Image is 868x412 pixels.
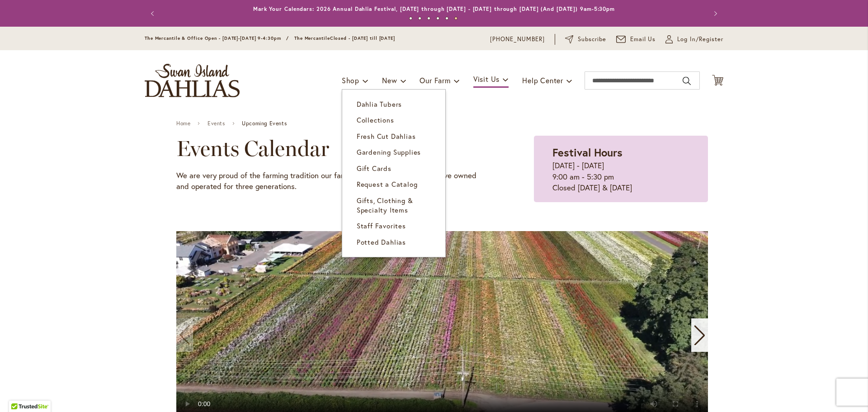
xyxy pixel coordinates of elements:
[409,17,412,20] button: 1 of 6
[427,17,430,20] button: 3 of 6
[176,170,489,192] p: We are very proud of the farming tradition our family brings to the business we've owned and oper...
[454,17,458,20] button: 6 of 6
[357,132,416,141] span: Fresh Cut Dahlias
[176,120,190,127] a: Home
[490,35,545,44] a: [PHONE_NUMBER]
[357,180,418,189] span: Request a Catalog
[445,17,448,20] button: 5 of 6
[420,76,450,85] span: Our Farm
[677,35,723,44] span: Log In/Register
[565,35,606,44] a: Subscribe
[578,35,606,44] span: Subscribe
[342,161,445,176] a: Gift Cards
[242,120,287,127] span: Upcoming Events
[330,35,395,41] span: Closed - [DATE] till [DATE]
[418,17,421,20] button: 2 of 6
[357,147,421,156] span: Gardening Supplies
[616,35,656,44] a: Email Us
[473,74,500,84] span: Visit Us
[522,76,563,85] span: Help Center
[145,35,330,41] span: The Mercantile & Office Open - [DATE]-[DATE] 9-4:30pm / The Mercantile
[176,136,489,161] h2: Events Calendar
[342,76,359,85] span: Shop
[436,17,439,20] button: 4 of 6
[552,145,623,160] strong: Festival Hours
[145,64,240,97] a: store logo
[552,160,689,193] p: [DATE] - [DATE] 9:00 am - 5:30 pm Closed [DATE] & [DATE]
[665,35,723,44] a: Log In/Register
[357,221,406,230] span: Staff Favorites
[382,76,397,85] span: New
[357,99,402,109] span: Dahlia Tubers
[7,380,32,405] iframe: Launch Accessibility Center
[357,237,406,246] span: Potted Dahlias
[208,120,225,127] a: Events
[630,35,656,44] span: Email Us
[253,5,615,12] a: Mark Your Calendars: 2026 Annual Dahlia Festival, [DATE] through [DATE] - [DATE] through [DATE] (...
[357,115,394,124] span: Collections
[145,5,163,23] button: Previous
[705,5,723,23] button: Next
[357,196,413,214] span: Gifts, Clothing & Specialty Items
